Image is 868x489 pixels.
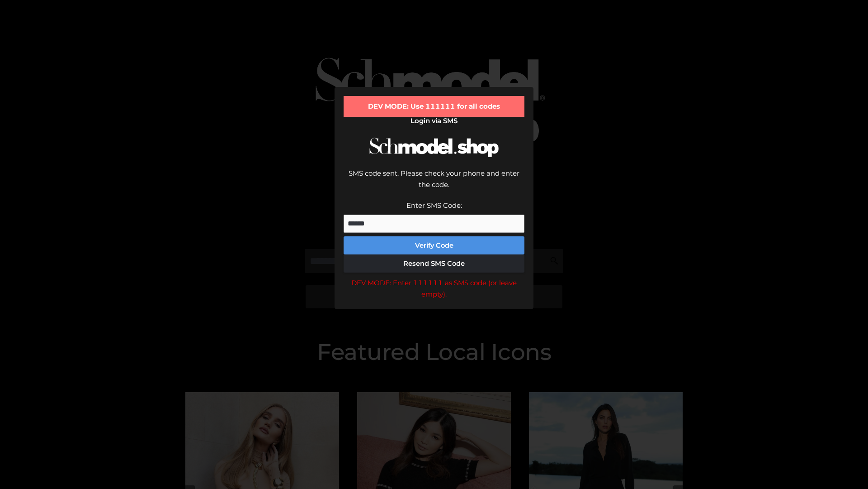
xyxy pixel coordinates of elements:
h2: Login via SMS [344,117,524,125]
button: Verify Code [344,236,524,254]
div: SMS code sent. Please check your phone and enter the code. [344,168,524,200]
label: Enter SMS Code: [406,201,462,210]
button: Resend SMS Code [344,254,524,273]
div: DEV MODE: Use 111111 for all codes [344,96,524,117]
div: DEV MODE: Enter 111111 as SMS code (or leave empty). [344,277,524,300]
img: Schmodel Logo [366,129,502,165]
